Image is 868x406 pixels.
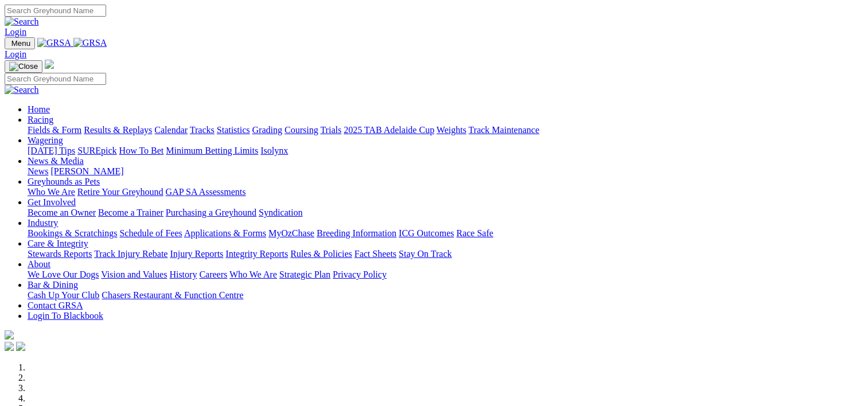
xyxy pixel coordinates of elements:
[28,135,63,145] a: Wagering
[28,290,99,300] a: Cash Up Your Club
[170,249,223,259] a: Injury Reports
[225,249,288,259] a: Integrity Reports
[28,146,863,156] div: Wagering
[317,228,396,238] a: Breeding Information
[28,249,863,259] div: Care & Integrity
[28,104,50,114] a: Home
[28,228,117,238] a: Bookings & Scratchings
[166,146,258,155] a: Minimum Betting Limits
[5,49,26,59] a: Login
[28,208,863,218] div: Get Involved
[84,125,152,135] a: Results & Replays
[252,125,282,135] a: Grading
[5,60,42,73] button: Toggle navigation
[229,270,277,279] a: Who We Are
[28,270,99,279] a: We Love Our Dogs
[166,208,256,217] a: Purchasing a Greyhound
[28,166,863,177] div: News & Media
[190,125,215,135] a: Tracks
[259,208,302,217] a: Syndication
[28,239,88,248] a: Care & Integrity
[28,311,103,321] a: Login To Blackbook
[28,197,76,207] a: Get Involved
[28,187,75,197] a: Who We Are
[399,228,454,238] a: ICG Outcomes
[45,60,54,69] img: logo-grsa-white.png
[28,187,863,197] div: Greyhounds as Pets
[469,125,539,135] a: Track Maintenance
[5,85,39,95] img: Search
[28,300,83,310] a: Contact GRSA
[169,270,197,279] a: History
[355,249,396,259] a: Fact Sheets
[28,259,50,269] a: About
[77,187,164,197] a: Retire Your Greyhound
[28,218,58,228] a: Industry
[5,73,106,85] input: Search
[28,146,75,155] a: [DATE] Tips
[73,38,107,48] img: GRSA
[166,187,246,197] a: GAP SA Assessments
[285,125,318,135] a: Coursing
[101,270,167,279] a: Vision and Values
[98,208,164,217] a: Become a Trainer
[399,249,451,259] a: Stay On Track
[28,280,78,290] a: Bar & Dining
[9,62,38,71] img: Close
[28,125,863,135] div: Racing
[456,228,493,238] a: Race Safe
[28,166,48,176] a: News
[5,27,26,37] a: Login
[94,249,168,259] a: Track Injury Rebate
[28,115,53,124] a: Racing
[16,342,25,351] img: twitter.svg
[119,146,164,155] a: How To Bet
[260,146,288,155] a: Isolynx
[217,125,250,135] a: Statistics
[320,125,341,135] a: Trials
[279,270,330,279] a: Strategic Plan
[268,228,314,238] a: MyOzChase
[333,270,387,279] a: Privacy Policy
[154,125,188,135] a: Calendar
[28,228,863,239] div: Industry
[28,156,84,166] a: News & Media
[184,228,266,238] a: Applications & Forms
[28,249,92,259] a: Stewards Reports
[5,17,39,27] img: Search
[28,125,81,135] a: Fields & Form
[119,228,182,238] a: Schedule of Fees
[5,37,35,49] button: Toggle navigation
[102,290,243,300] a: Chasers Restaurant & Function Centre
[5,342,14,351] img: facebook.svg
[5,5,106,17] input: Search
[77,146,116,155] a: SUREpick
[28,177,100,186] a: Greyhounds as Pets
[290,249,352,259] a: Rules & Policies
[11,39,30,48] span: Menu
[28,270,863,280] div: About
[5,330,14,339] img: logo-grsa-white.png
[199,270,227,279] a: Careers
[50,166,123,176] a: [PERSON_NAME]
[28,208,96,217] a: Become an Owner
[37,38,71,48] img: GRSA
[437,125,466,135] a: Weights
[28,290,863,300] div: Bar & Dining
[344,125,434,135] a: 2025 TAB Adelaide Cup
